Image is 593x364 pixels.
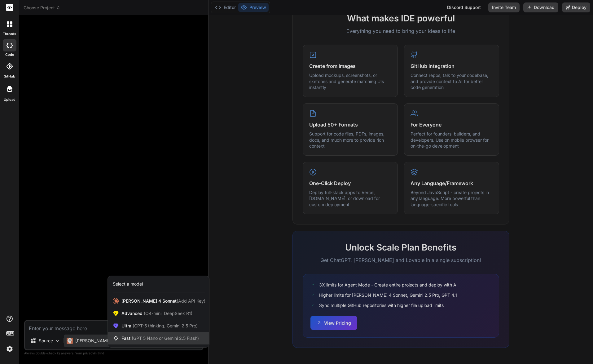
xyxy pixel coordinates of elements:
[4,344,15,354] img: settings
[4,97,15,102] label: Upload
[121,323,198,329] span: Ultra
[143,311,192,316] span: (O4-mini, DeepSeek R1)
[132,335,199,341] span: (GPT 5 Nano or Gemini 2.5 Flash)
[4,74,15,79] label: GitHub
[121,310,192,317] span: Advanced
[131,323,198,328] span: (GPT-5 thinking, Gemini 2.5 Pro)
[3,31,16,37] label: threads
[113,281,143,287] div: Select a model
[5,52,14,57] label: code
[177,298,205,304] span: (Add API Key)
[121,335,199,341] span: Fast
[121,298,205,304] span: [PERSON_NAME] 4 Sonnet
